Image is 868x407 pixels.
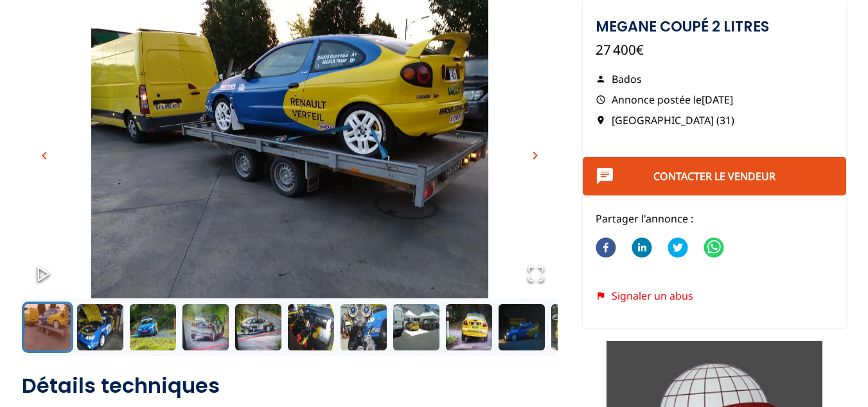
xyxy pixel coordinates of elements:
[596,229,616,267] button: facebook
[596,19,834,33] h1: Megane coupé 2 litres
[285,302,337,353] button: Go to Slide 6
[549,302,600,353] button: Go to Slide 11
[22,302,558,353] div: Thumbnail Navigation
[22,252,66,298] button: Play or Pause Slideshow
[338,302,389,353] button: Go to Slide 7
[527,148,543,163] span: chevron_right
[35,146,54,165] button: chevron_left
[526,146,545,165] button: chevron_right
[596,41,834,59] p: 27 400€
[514,252,558,298] button: Open Fullscreen
[22,373,558,399] h2: Détails techniques
[233,302,284,353] button: Go to Slide 5
[596,72,834,86] p: Bados
[443,302,495,353] button: Go to Slide 9
[22,302,73,353] button: Go to Slide 1
[596,290,834,302] div: Signaler un abus
[704,229,724,267] button: whatsapp
[632,229,652,267] button: linkedin
[583,157,847,195] button: Contacter le vendeur
[127,302,179,353] button: Go to Slide 3
[391,302,442,353] button: Go to Slide 8
[596,113,834,127] p: [GEOGRAPHIC_DATA] (31)
[496,302,547,353] button: Go to Slide 10
[596,93,834,107] p: Annonce postée le [DATE]
[75,302,126,353] button: Go to Slide 2
[180,302,231,353] button: Go to Slide 4
[596,212,834,226] p: Partager l'annonce :
[668,229,688,267] button: twitter
[37,148,52,163] span: chevron_left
